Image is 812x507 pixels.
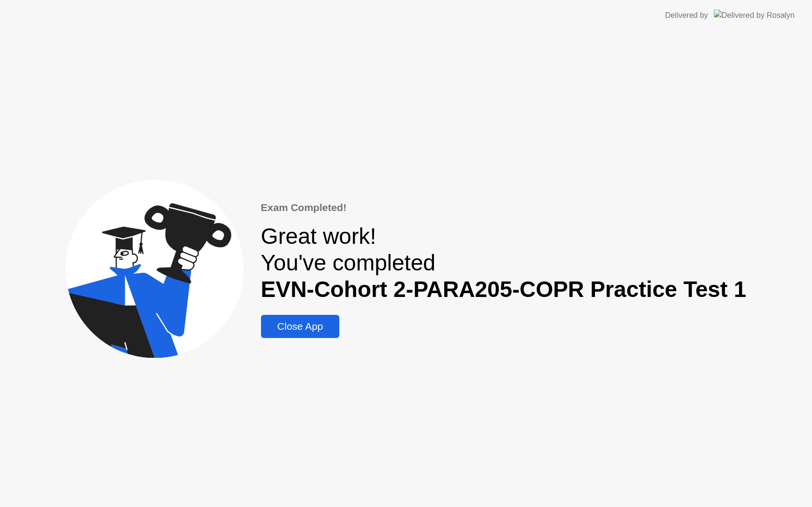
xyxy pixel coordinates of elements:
[261,200,746,215] div: Exam Completed!
[264,321,337,332] div: Close App
[714,10,795,21] img: Delivered by Rosalyn
[665,10,708,21] div: Delivered by
[261,315,340,338] button: Close App
[261,277,746,302] b: EVN-Cohort 2-PARA205-COPR Practice Test 1
[261,223,746,303] div: Great work! You've completed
